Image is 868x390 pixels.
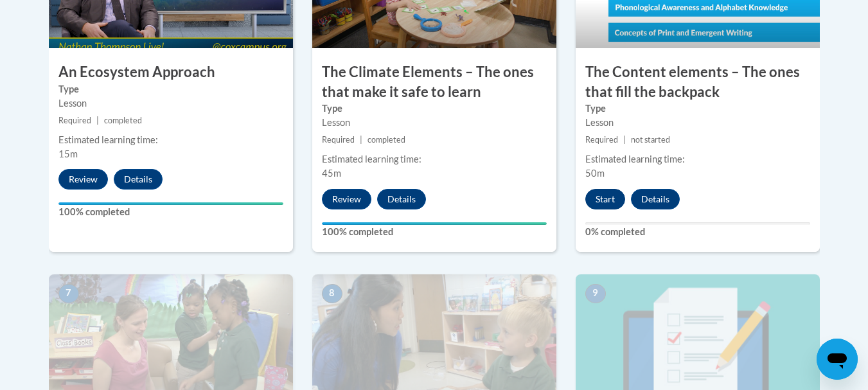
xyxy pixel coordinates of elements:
span: 9 [585,284,606,303]
span: Required [58,116,91,125]
div: Estimated learning time: [585,152,810,166]
button: Review [322,189,371,209]
span: completed [368,135,405,145]
label: Type [585,102,810,116]
button: Details [631,189,680,209]
span: 7 [58,284,79,303]
h3: An Ecosystem Approach [49,62,293,82]
span: completed [104,116,142,125]
button: Start [585,189,625,209]
div: Lesson [58,96,283,111]
iframe: Button to launch messaging window [817,339,858,380]
span: 8 [322,284,342,303]
button: Details [377,189,426,209]
label: Type [322,102,547,116]
span: not started [631,135,670,145]
div: Your progress [58,202,283,205]
div: Lesson [322,116,547,130]
span: Required [585,135,618,145]
label: 100% completed [322,225,547,239]
span: 50m [585,168,605,179]
div: Estimated learning time: [322,152,547,166]
label: 0% completed [585,225,810,239]
h3: The Climate Elements – The ones that make it safe to learn [312,62,556,102]
div: Your progress [322,222,547,225]
span: | [96,116,99,125]
label: Type [58,82,283,96]
span: | [623,135,626,145]
span: 45m [322,168,341,179]
span: | [360,135,362,145]
div: Lesson [585,116,810,130]
button: Review [58,169,108,190]
label: 100% completed [58,205,283,219]
h3: The Content elements – The ones that fill the backpack [576,62,820,102]
span: Required [322,135,355,145]
span: 15m [58,148,78,159]
button: Details [114,169,163,190]
div: Estimated learning time: [58,133,283,147]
